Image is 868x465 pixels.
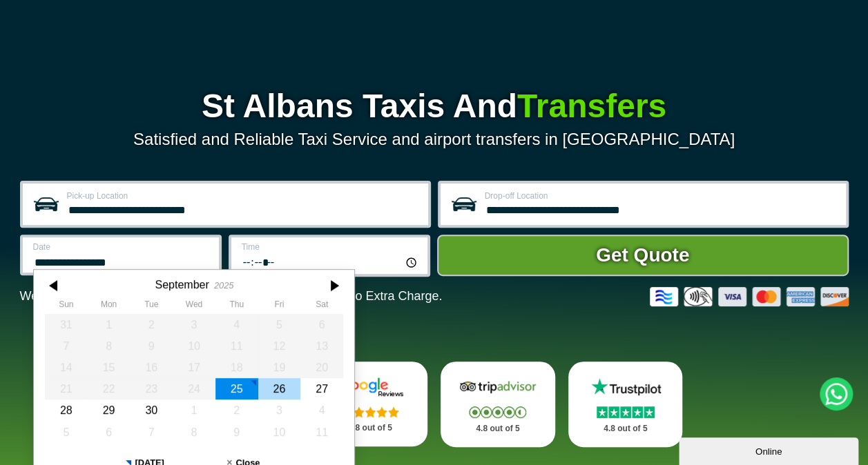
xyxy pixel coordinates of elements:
div: 20 September 2025 [300,357,343,378]
div: 09 September 2025 [130,335,173,357]
div: 02 October 2025 [215,399,258,421]
div: 01 October 2025 [173,399,215,421]
th: Wednesday [173,299,215,313]
div: 22 September 2025 [87,378,130,399]
span: The Car at No Extra Charge. [284,289,442,303]
div: 03 September 2025 [173,314,215,335]
div: 28 September 2025 [45,399,88,421]
div: 12 September 2025 [258,335,300,357]
div: 19 September 2025 [258,357,300,378]
div: 27 September 2025 [300,378,343,399]
h1: St Albans Taxis And [20,90,849,123]
div: 08 September 2025 [87,335,130,357]
a: Google Stars 4.8 out of 5 [313,362,427,446]
div: 11 September 2025 [215,335,258,357]
label: Date [33,243,211,251]
div: 01 September 2025 [87,314,130,335]
div: 29 September 2025 [87,399,130,421]
button: Get Quote [437,235,849,276]
th: Sunday [45,299,88,313]
div: 21 September 2025 [45,378,88,399]
a: Trustpilot Stars 4.8 out of 5 [568,362,683,447]
div: 24 September 2025 [173,378,215,399]
p: We Now Accept Card & Contactless Payment In [20,289,443,304]
div: 08 October 2025 [173,422,215,443]
th: Saturday [300,299,343,313]
p: 4.8 out of 5 [456,420,540,437]
div: 13 September 2025 [300,335,343,357]
th: Friday [258,299,300,313]
div: 25 September 2025 [215,378,258,399]
div: 16 September 2025 [130,357,173,378]
div: 2025 [213,280,233,290]
div: 07 September 2025 [45,335,88,357]
div: September [155,278,209,291]
th: Thursday [215,299,258,313]
label: Drop-off Location [485,192,838,200]
div: 26 September 2025 [258,378,300,399]
div: 10 October 2025 [258,422,300,443]
div: 06 September 2025 [300,314,343,335]
div: 10 September 2025 [173,335,215,357]
p: Satisfied and Reliable Taxi Service and airport transfers in [GEOGRAPHIC_DATA] [20,130,849,149]
img: Google [329,377,412,397]
div: 05 September 2025 [258,314,300,335]
div: 09 October 2025 [215,422,258,443]
span: Transfers [517,88,666,124]
p: 4.8 out of 5 [584,420,668,437]
a: Tripadvisor Stars 4.8 out of 5 [441,362,555,447]
div: 06 October 2025 [87,422,130,443]
div: 14 September 2025 [45,357,88,378]
div: 23 September 2025 [130,378,173,399]
div: 30 September 2025 [130,399,173,421]
th: Monday [87,299,130,313]
div: 04 September 2025 [215,314,258,335]
img: Stars [342,406,399,417]
div: 07 October 2025 [130,422,173,443]
img: Stars [597,406,655,418]
div: 02 September 2025 [130,314,173,335]
iframe: chat widget [679,435,861,465]
div: 15 September 2025 [87,357,130,378]
div: 31 August 2025 [45,314,88,335]
label: Time [242,243,419,251]
div: 05 October 2025 [45,422,88,443]
div: 04 October 2025 [300,399,343,421]
img: Credit And Debit Cards [650,287,849,306]
div: 17 September 2025 [173,357,215,378]
div: 18 September 2025 [215,357,258,378]
div: 11 October 2025 [300,422,343,443]
label: Pick-up Location [67,192,420,200]
th: Tuesday [130,299,173,313]
img: Trustpilot [584,377,667,397]
img: Stars [469,406,526,418]
div: 03 October 2025 [258,399,300,421]
p: 4.8 out of 5 [328,419,412,437]
img: Tripadvisor [456,377,539,397]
